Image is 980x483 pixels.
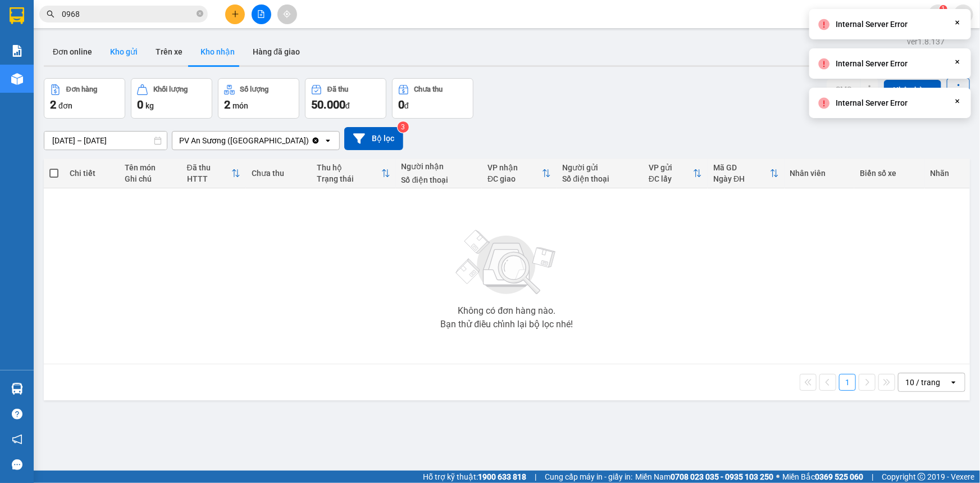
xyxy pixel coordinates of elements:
[311,98,345,111] span: 50.000
[244,38,309,65] button: Hàng đã giao
[953,18,962,27] svg: Close
[187,174,232,183] div: HTTT
[252,169,305,178] div: Chưa thu
[478,472,526,481] strong: 1900 633 818
[327,85,348,93] div: Đã thu
[872,471,873,483] span: |
[905,377,940,388] div: 10 / trang
[713,163,769,172] div: Mã GD
[815,472,863,481] strong: 0369 525 060
[440,320,573,329] div: Bạn thử điều chỉnh lại bộ lọc nhé!
[482,159,557,188] th: Toggle SortBy
[836,57,908,70] div: Internal Server Error
[344,127,403,150] button: Bộ lọc
[137,98,143,111] span: 0
[414,85,443,93] div: Chưa thu
[105,42,470,56] li: Hotline: 1900 8153
[125,163,176,172] div: Tên món
[197,9,203,20] span: close-circle
[535,471,536,483] span: |
[450,223,563,302] img: svg+xml;base64,PHN2ZyBjbGFzcz0ibGlzdC1wbHVnX19zdmciIHhtbG5zPSJodHRwOi8vd3d3LnczLm9yZy8yMDAwL3N2Zy...
[836,97,908,109] div: Internal Server Error
[839,374,856,391] button: 1
[649,163,693,172] div: VP gửi
[545,471,632,483] span: Cung cấp máy in - giấy in:
[11,45,23,57] img: solution-icon
[941,5,945,13] span: 1
[187,163,232,172] div: Đã thu
[305,78,386,119] button: Đã thu50.000đ
[12,459,22,470] span: message
[12,434,22,445] span: notification
[826,7,928,21] span: hanghoaansuong.tkn
[14,14,70,70] img: logo.jpg
[197,10,203,17] span: close-circle
[131,78,212,119] button: Khối lượng0kg
[44,78,125,119] button: Đơn hàng2đơn
[311,159,396,188] th: Toggle SortBy
[105,28,470,42] li: [STREET_ADDRESS][PERSON_NAME]. [GEOGRAPHIC_DATA], Tỉnh [GEOGRAPHIC_DATA]
[345,101,350,110] span: đ
[782,471,863,483] span: Miền Bắc
[47,10,54,18] span: search
[44,132,167,150] input: Select a date range.
[708,159,784,188] th: Toggle SortBy
[145,101,154,110] span: kg
[918,473,926,481] span: copyright
[402,162,477,171] div: Người nhận
[240,85,269,93] div: Số lượng
[283,10,291,18] span: aim
[392,78,473,119] button: Chưa thu0đ
[562,163,637,172] div: Người gửi
[181,159,247,188] th: Toggle SortBy
[62,8,194,20] input: Tìm tên, số ĐT hoặc mã đơn
[310,135,311,146] input: Selected PV An Sương (Hàng Hóa).
[790,169,849,178] div: Nhân viên
[252,4,271,24] button: file-add
[277,4,297,24] button: aim
[317,174,381,183] div: Trạng thái
[311,136,320,145] svg: Clear value
[317,163,381,172] div: Thu hộ
[398,121,409,133] sup: 3
[671,472,773,481] strong: 0708 023 035 - 0935 103 250
[954,4,973,24] button: caret-down
[153,85,188,93] div: Khối lượng
[11,383,23,395] img: warehouse-icon
[562,174,637,183] div: Số điện thoại
[66,85,97,93] div: Đơn hàng
[884,80,941,100] button: Nhập hàng
[458,306,555,315] div: Không có đơn hàng nào.
[58,101,72,110] span: đơn
[643,159,708,188] th: Toggle SortBy
[398,98,404,111] span: 0
[487,163,542,172] div: VP nhận
[11,73,23,85] img: warehouse-icon
[423,471,526,483] span: Hỗ trợ kỹ thuật:
[776,475,780,479] span: ⚪️
[649,174,693,183] div: ĐC lấy
[192,38,244,65] button: Kho nhận
[635,471,773,483] span: Miền Nam
[147,38,192,65] button: Trên xe
[224,98,230,111] span: 2
[101,38,147,65] button: Kho gửi
[827,79,860,100] button: SMS
[10,7,24,24] img: logo-vxr
[949,378,958,387] svg: open
[70,169,113,178] div: Chi tiết
[218,78,299,119] button: Số lượng2món
[487,174,542,183] div: ĐC giao
[225,4,245,24] button: plus
[713,174,769,183] div: Ngày ĐH
[14,82,179,119] b: GỬI : PV An Sương ([GEOGRAPHIC_DATA])
[233,101,248,110] span: món
[12,409,22,419] span: question-circle
[257,10,265,18] span: file-add
[179,135,309,146] div: PV An Sương ([GEOGRAPHIC_DATA])
[940,5,947,13] sup: 1
[231,10,239,18] span: plus
[402,175,477,184] div: Số điện thoại
[836,18,908,30] div: Internal Server Error
[953,97,962,106] svg: Close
